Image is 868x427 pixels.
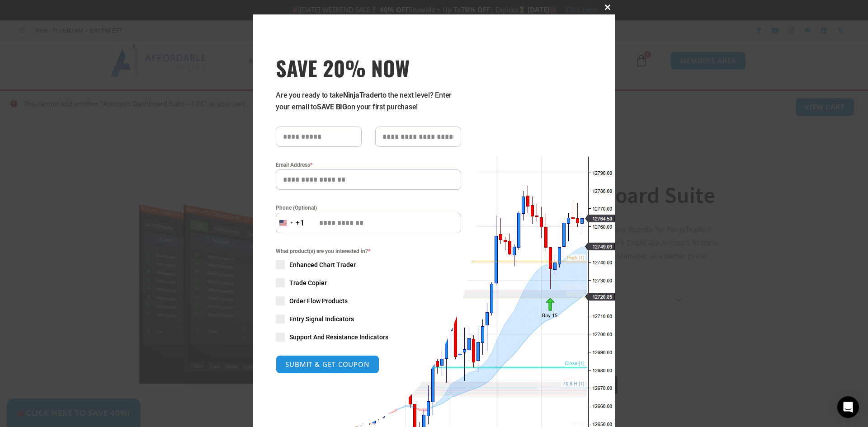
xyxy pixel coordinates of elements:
[289,333,388,342] span: Support And Resistance Indicators
[276,213,305,233] button: Selected country
[276,203,461,212] label: Phone (Optional)
[289,260,356,269] span: Enhanced Chart Trader
[276,314,461,324] label: Entry Signal Indicators
[289,296,348,305] span: Order Flow Products
[276,333,461,342] label: Support And Resistance Indicators
[317,103,347,111] strong: SAVE BIG
[289,278,327,287] span: Trade Copier
[276,160,461,169] label: Email Address
[276,296,461,305] label: Order Flow Products
[276,278,461,287] label: Trade Copier
[343,91,380,99] strong: NinjaTrader
[837,396,859,418] div: Open Intercom Messenger
[276,355,379,374] button: SUBMIT & GET COUPON
[276,89,461,113] p: Are you ready to take to the next level? Enter your email to on your first purchase!
[276,55,461,80] span: SAVE 20% NOW
[276,260,461,269] label: Enhanced Chart Trader
[276,247,461,256] span: What product(s) are you interested in?
[296,217,305,229] div: +1
[289,314,354,324] span: Entry Signal Indicators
